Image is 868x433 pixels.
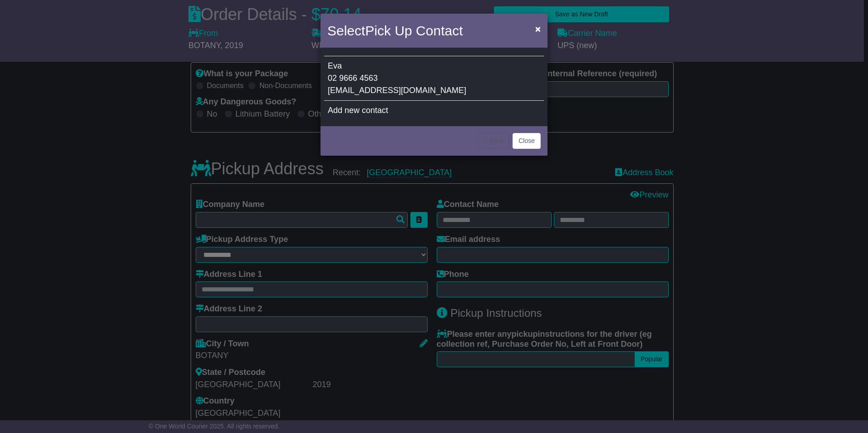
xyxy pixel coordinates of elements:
span: Add new contact [328,106,388,115]
button: Close [531,20,545,38]
span: 02 9666 4563 [328,74,378,83]
span: × [535,24,541,34]
button: Close [513,133,541,149]
span: Contact [416,23,463,38]
span: [EMAIL_ADDRESS][DOMAIN_NAME] [328,86,466,95]
span: Pick Up [365,23,412,38]
span: Eva [328,61,342,70]
h4: Select [327,20,463,41]
button: < Back [478,133,509,149]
